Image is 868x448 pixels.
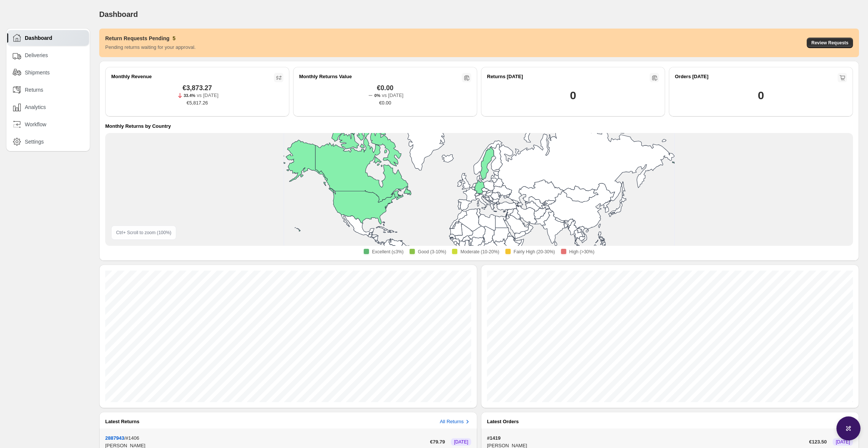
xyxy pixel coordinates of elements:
[105,435,124,441] button: 2887943
[299,73,352,80] h2: Monthly Returns Value
[836,439,850,445] span: [DATE]
[172,35,175,42] h3: 5
[758,88,764,103] h1: 0
[25,138,44,145] span: Settings
[105,44,196,51] p: Pending returns waiting for your approval.
[418,249,446,255] span: Good (3-10%)
[569,249,594,255] span: High (>30%)
[811,40,848,46] span: Review Requests
[382,92,404,99] p: vs [DATE]
[487,418,519,425] h3: Latest Orders
[99,10,138,18] span: Dashboard
[487,434,806,442] p: #1419
[187,99,208,107] span: €5,817.26
[105,418,139,425] h3: Latest Returns
[379,99,391,107] span: €0.00
[25,69,50,76] span: Shipments
[430,438,445,446] span: €79.79
[487,73,523,80] h2: Returns [DATE]
[25,121,46,128] span: Workflow
[460,249,499,255] span: Moderate (10-20%)
[105,35,169,42] h3: Return Requests Pending
[184,93,195,98] span: 33.4%
[675,73,708,80] h2: Orders [DATE]
[807,38,853,48] button: Review Requests
[111,226,176,240] div: Ctrl + Scroll to zoom ( 100 %)
[374,93,380,98] span: 0%
[25,103,46,111] span: Analytics
[440,418,464,425] h3: All Returns
[809,438,827,446] span: €123.50
[570,88,576,103] h1: 0
[197,92,219,99] p: vs [DATE]
[377,84,393,92] span: €0.00
[372,249,404,255] span: Excellent (≤3%)
[183,84,212,92] span: €3,873.27
[440,418,471,425] button: All Returns
[105,123,171,130] h4: Monthly Returns by Country
[25,51,48,59] span: Deliveries
[126,435,139,441] span: #1406
[111,73,152,80] h2: Monthly Revenue
[25,86,43,94] span: Returns
[25,34,52,42] span: Dashboard
[454,439,468,445] span: [DATE]
[514,249,555,255] span: Fairly High (20-30%)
